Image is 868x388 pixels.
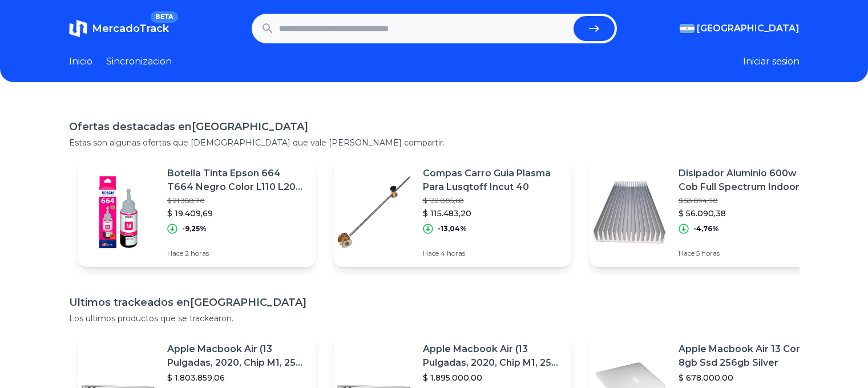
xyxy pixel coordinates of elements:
p: -9,25% [182,224,207,233]
p: $ 115.483,20 [423,208,562,219]
p: $ 1.895.000,00 [423,372,562,383]
p: Hace 4 horas [423,249,562,258]
p: $ 1.803.859,06 [167,372,306,383]
p: Hace 5 horas [679,249,818,258]
a: Sincronizacion [106,55,172,68]
p: Apple Macbook Air 13 Core I5 8gb Ssd 256gb Silver [679,342,818,370]
p: $ 58.894,90 [679,196,818,205]
a: Inicio [69,55,92,68]
p: Apple Macbook Air (13 Pulgadas, 2020, Chip M1, 256 Gb De Ssd, 8 Gb De Ram) - Plata [423,342,562,370]
p: $ 19.409,69 [167,208,306,219]
p: $ 132.805,68 [423,196,562,205]
p: Compas Carro Guia Plasma Para Lusqtoff Incut 40 [423,167,562,194]
span: MercadoTrack [92,22,169,35]
img: Featured image [78,172,158,252]
a: Featured imageDisipador Aluminio 600w Led Cob Full Spectrum Indoor 13x60cm$ 58.894,90$ 56.090,38-... [590,157,827,267]
img: Featured image [334,172,414,252]
p: Disipador Aluminio 600w Led Cob Full Spectrum Indoor 13x60cm [679,167,818,194]
p: $ 21.388,70 [167,196,306,205]
p: -4,76% [693,224,719,233]
span: [GEOGRAPHIC_DATA] [697,22,800,35]
a: Featured imageBotella Tinta Epson 664 T664 Negro Color L110 L200 L350 L555$ 21.388,70$ 19.409,69-... [78,157,316,267]
button: [GEOGRAPHIC_DATA] [680,22,800,35]
img: Argentina [680,24,695,33]
a: MercadoTrackBETA [69,19,169,38]
p: Botella Tinta Epson 664 T664 Negro Color L110 L200 L350 L555 [167,167,306,194]
p: $ 56.090,38 [679,208,818,219]
a: Featured imageCompas Carro Guia Plasma Para Lusqtoff Incut 40$ 132.805,68$ 115.483,20-13,04%Hace ... [334,157,571,267]
p: Estas son algunas ofertas que [DEMOGRAPHIC_DATA] que vale [PERSON_NAME] compartir. [69,137,800,148]
span: BETA [151,11,177,23]
img: MercadoTrack [69,19,87,38]
h1: Ofertas destacadas en [GEOGRAPHIC_DATA] [69,119,800,135]
h1: Ultimos trackeados en [GEOGRAPHIC_DATA] [69,294,800,310]
p: Apple Macbook Air (13 Pulgadas, 2020, Chip M1, 256 Gb De Ssd, 8 Gb De Ram) - Plata [167,342,306,370]
p: $ 678.000,00 [679,372,818,383]
p: Los ultimos productos que se trackearon. [69,313,800,324]
p: Hace 2 horas [167,249,306,258]
p: -13,04% [438,224,467,233]
button: Iniciar sesion [743,55,800,68]
img: Featured image [590,172,669,252]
